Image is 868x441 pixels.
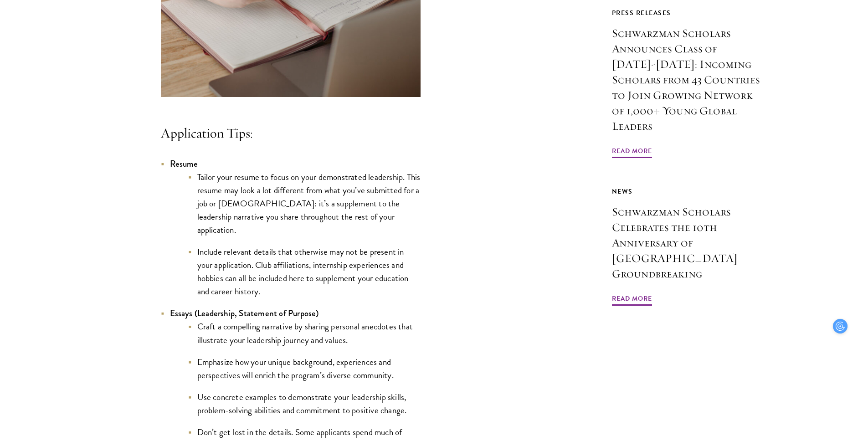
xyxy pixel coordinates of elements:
div: News [612,186,762,197]
li: Emphasize how your unique background, experiences and perspectives will enrich the program’s dive... [188,355,421,382]
span: Read More [612,145,652,159]
div: Press Releases [612,7,762,19]
h3: Schwarzman Scholars Announces Class of [DATE]-[DATE]: Incoming Scholars from 43 Countries to Join... [612,26,762,134]
li: Craft a compelling narrative by sharing personal anecdotes that illustrate your leadership journe... [188,320,421,346]
li: Use concrete examples to demonstrate your leadership skills, problem-solving abilities and commit... [188,390,421,417]
a: News Schwarzman Scholars Celebrates the 10th Anniversary of [GEOGRAPHIC_DATA] Groundbreaking Read... [612,186,762,307]
h4: Application Tips: [161,124,421,143]
li: Include relevant details that otherwise may not be present in your application. Club affiliations... [188,245,421,298]
a: Press Releases Schwarzman Scholars Announces Class of [DATE]-[DATE]: Incoming Scholars from 43 Co... [612,7,762,159]
span: Read More [612,293,652,307]
strong: Resume [170,158,198,170]
strong: Essays (Leadership, Statement of Purpose) [170,307,319,319]
h3: Schwarzman Scholars Celebrates the 10th Anniversary of [GEOGRAPHIC_DATA] Groundbreaking [612,204,762,282]
li: Tailor your resume to focus on your demonstrated leadership. This resume may look a lot different... [188,170,421,236]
